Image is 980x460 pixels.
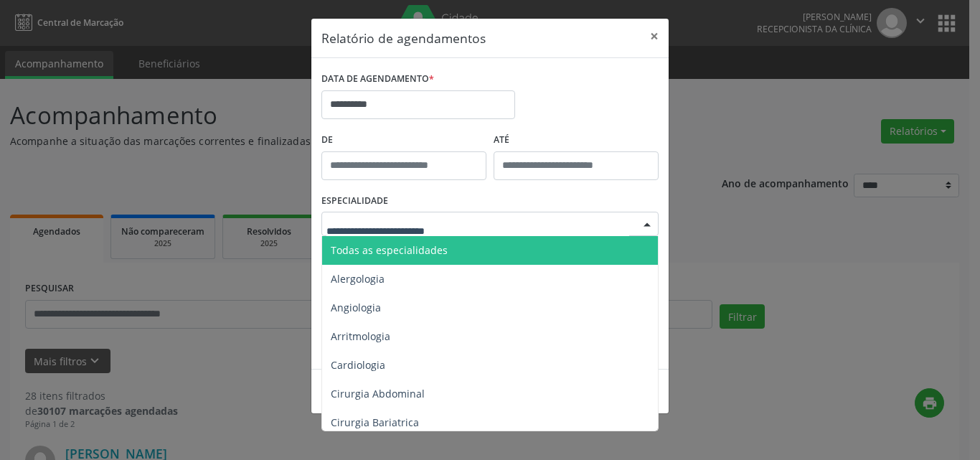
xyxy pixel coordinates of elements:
label: ATÉ [494,129,659,151]
span: Todas as especialidades [331,243,448,257]
span: Arritmologia [331,329,390,343]
label: De [321,129,486,151]
h5: Relatório de agendamentos [321,29,486,47]
button: Close [640,19,669,54]
span: Cardiologia [331,358,385,372]
label: DATA DE AGENDAMENTO [321,68,434,90]
span: Angiologia [331,301,381,314]
span: Cirurgia Bariatrica [331,416,419,429]
span: Alergologia [331,272,385,286]
label: ESPECIALIDADE [321,190,388,212]
span: Cirurgia Abdominal [331,387,425,400]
